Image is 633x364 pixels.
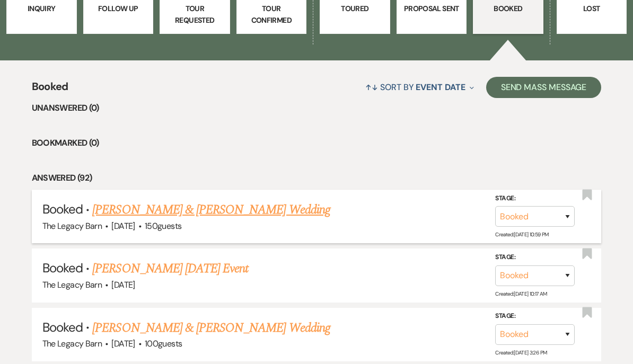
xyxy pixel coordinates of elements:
[416,82,465,93] span: Event Date
[32,78,68,101] span: Booked
[90,3,147,14] p: Follow Up
[92,259,248,278] a: [PERSON_NAME] [DATE] Event
[495,349,547,356] span: Created: [DATE] 3:26 PM
[42,260,83,276] span: Booked
[42,220,102,232] span: The Legacy Barn
[403,3,460,14] p: Proposal Sent
[111,220,135,232] span: [DATE]
[145,338,182,349] span: 100 guests
[327,3,383,14] p: Toured
[42,319,83,335] span: Booked
[365,82,378,93] span: ↑↓
[243,3,300,26] p: Tour Confirmed
[42,338,102,349] span: The Legacy Barn
[480,3,537,14] p: Booked
[32,136,602,150] li: Bookmarked (0)
[92,200,330,219] a: [PERSON_NAME] & [PERSON_NAME] Wedding
[145,220,181,232] span: 150 guests
[13,3,70,14] p: Inquiry
[32,101,602,115] li: Unanswered (0)
[166,3,223,26] p: Tour Requested
[42,279,102,290] span: The Legacy Barn
[486,77,602,98] button: Send Mass Message
[111,338,135,349] span: [DATE]
[42,201,83,217] span: Booked
[32,171,602,185] li: Answered (92)
[495,252,575,263] label: Stage:
[495,290,547,297] span: Created: [DATE] 10:17 AM
[92,318,330,338] a: [PERSON_NAME] & [PERSON_NAME] Wedding
[564,3,620,14] p: Lost
[495,310,575,322] label: Stage:
[361,73,478,101] button: Sort By Event Date
[495,193,575,205] label: Stage:
[111,279,135,290] span: [DATE]
[495,231,548,238] span: Created: [DATE] 10:59 PM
